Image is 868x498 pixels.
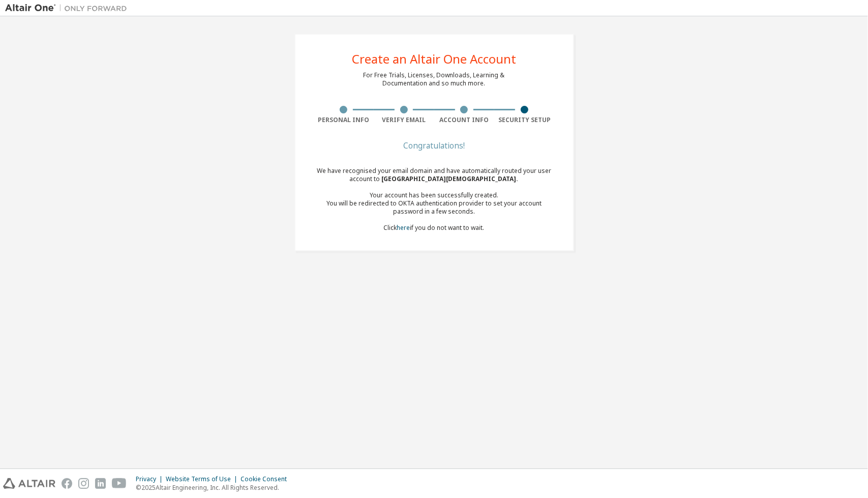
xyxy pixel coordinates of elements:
img: Altair One [5,3,132,13]
div: Website Terms of Use [166,475,241,483]
img: instagram.svg [78,478,89,489]
img: facebook.svg [62,478,72,489]
img: linkedin.svg [95,478,106,489]
div: Your account has been successfully created. [314,191,555,199]
div: Privacy [136,475,166,483]
span: [GEOGRAPHIC_DATA][DEMOGRAPHIC_DATA] . [382,174,519,183]
p: © 2025 Altair Engineering, Inc. All Rights Reserved. [136,483,293,492]
div: For Free Trials, Licenses, Downloads, Learning & Documentation and so much more. [364,71,505,87]
div: Personal Info [314,116,374,124]
div: Account Info [434,116,495,124]
div: Congratulations! [314,142,555,149]
div: Create an Altair One Account [352,53,516,65]
img: youtube.svg [112,478,127,489]
div: You will be redirected to OKTA authentication provider to set your account password in a few seco... [314,199,555,216]
img: altair_logo.svg [3,478,55,489]
div: Security Setup [494,116,555,124]
div: Cookie Consent [241,475,293,483]
div: Verify Email [374,116,434,124]
a: here [397,223,410,232]
div: We have recognised your email domain and have automatically routed your user account to Click if ... [314,167,555,232]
